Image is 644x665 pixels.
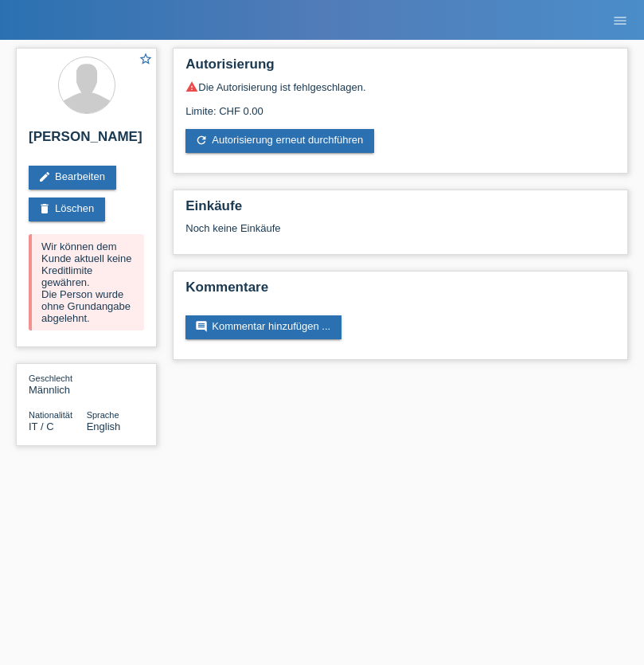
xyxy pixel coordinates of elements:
span: Nationalität [29,410,72,420]
span: English [87,421,121,432]
i: menu [612,13,628,29]
i: edit [38,170,51,183]
div: Wir können dem Kunde aktuell keine Kreditlimite gewähren. Die Person wurde ohne Grundangabe abgel... [29,234,144,331]
span: Geschlecht [29,374,72,383]
a: menu [604,15,636,25]
span: Italien / C / 07.08.1988 [29,421,54,432]
div: Noch keine Einkäufe [185,222,615,246]
span: Sprache [87,410,119,420]
div: Die Autorisierung ist fehlgeschlagen. [185,80,615,93]
a: commentKommentar hinzufügen ... [185,315,342,339]
i: delete [38,202,51,215]
h2: [PERSON_NAME] [29,129,144,153]
i: comment [195,320,208,333]
i: warning [185,80,198,93]
i: refresh [195,134,208,147]
h2: Kommentare [185,280,615,303]
a: star_border [139,52,153,68]
a: editBearbeiten [29,166,116,190]
a: deleteLöschen [29,198,105,221]
a: refreshAutorisierung erneut durchführen [185,129,374,153]
h2: Autorisierung [185,57,615,80]
i: star_border [139,52,153,66]
div: Limite: CHF 0.00 [185,93,615,117]
h2: Einkäufe [185,198,615,222]
div: Männlich [29,372,87,396]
